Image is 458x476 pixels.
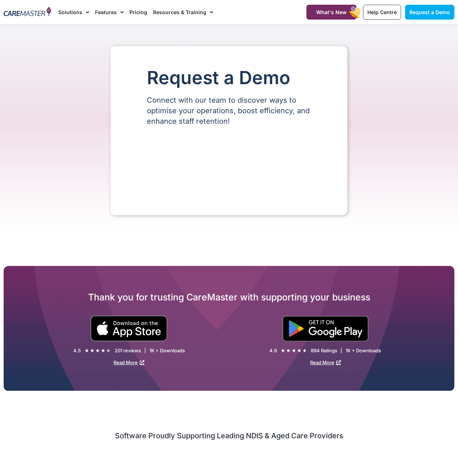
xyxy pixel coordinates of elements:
h2: Software Proudly Supporting Leading NDIS & Aged Care Providers [4,431,454,440]
a: Read More [310,360,341,365]
img: "Get is on" Black Google play button. [282,316,368,341]
img: small black download on the apple app store button. [90,316,168,341]
i: ★ [286,347,291,354]
a: Request a Demo [405,5,454,20]
span: What's New [316,9,347,15]
i: ★ [84,347,89,354]
h1: Request a Demo [147,68,311,88]
i: ★ [90,347,95,354]
div: 4.6/5 [281,347,307,354]
div: 4.5/5 [84,347,111,354]
span: Help Centre [367,9,397,15]
i: ★ [101,347,106,354]
p: Connect with our team to discover ways to optimise your operations, boost efficiency, and enhance... [147,95,311,127]
h2: Thank you for trusting CareMaster with supporting your business [4,291,454,303]
a: Help Centre [363,5,401,20]
a: Read More [114,360,144,365]
i: ★ [106,347,111,354]
div: 894 Ratings | 1K + Downloads [311,348,381,354]
iframe: Form 0 [147,139,311,193]
i: ★ [292,347,296,354]
i: ★ [302,347,307,354]
i: ★ [95,347,100,354]
div: 4.6 [269,348,277,354]
div: 4.5 [73,348,81,354]
span: Request a Demo [409,9,450,15]
i: ★ [297,347,302,354]
a: What's New [306,5,356,20]
i: ★ [281,347,285,354]
div: 201 reviews | 1K + Downloads [115,348,185,354]
img: CareMaster Logo [4,7,51,17]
